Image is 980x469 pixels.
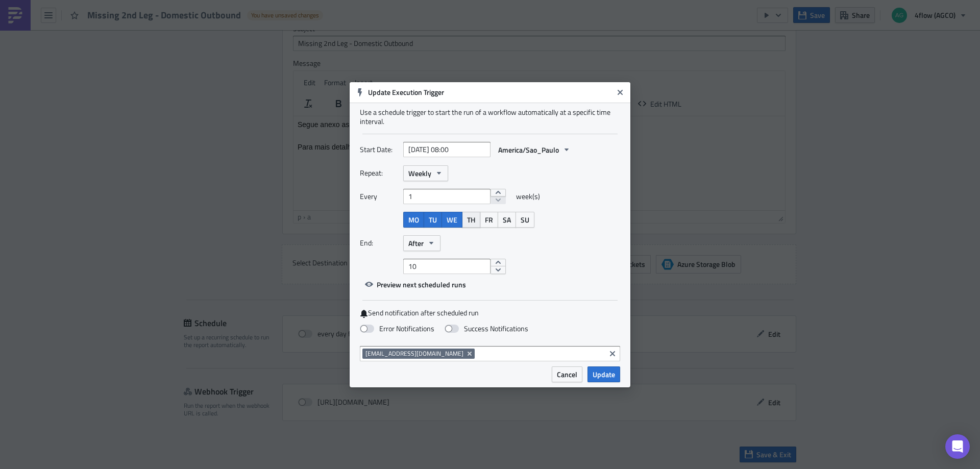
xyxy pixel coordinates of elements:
[408,238,424,249] span: After
[462,212,480,228] button: TH
[403,235,440,251] button: After
[4,4,487,35] body: Rich Text Area. Press ALT-0 for help.
[403,165,448,181] button: Weekly
[377,279,466,290] span: Preview next scheduled runs
[521,214,529,225] span: SU
[491,266,506,274] button: decrement
[360,142,398,157] label: Start Date:
[445,324,528,333] label: Success Notifications
[4,4,487,12] p: Segue anexo as loads Outbound que não tiveram a load de transferência criada.
[587,366,620,382] button: Update
[442,212,462,228] button: WE
[491,196,506,204] button: decrement
[360,308,620,318] label: Send notification after scheduled run
[360,324,434,333] label: Error Notifications
[408,168,431,179] span: Weekly
[465,349,475,359] button: Remove Tag
[360,108,620,126] div: Use a schedule trigger to start the run of a workflow automatically at a specific time interval.
[945,434,970,459] div: Open Intercom Messenger
[360,165,398,181] label: Repeat:
[480,212,498,228] button: FR
[552,366,582,382] button: Cancel
[447,214,457,225] span: WE
[109,27,212,35] a: iTMS Outbound - Transferências
[557,369,577,380] span: Cancel
[360,277,471,292] button: Preview next scheduled runs
[612,85,628,100] button: Close
[403,212,424,228] button: MO
[606,348,619,360] button: Clear selected items
[503,214,511,225] span: SA
[491,259,506,267] button: increment
[360,189,398,204] label: Every
[485,214,493,225] span: FR
[498,212,516,228] button: SA
[491,189,506,197] button: increment
[368,88,613,97] h6: Update Execution Trigger
[493,142,576,158] button: America/Sao_Paulo
[360,235,398,251] label: End:
[467,214,475,225] span: TH
[516,189,540,204] span: week(s)
[365,350,463,358] span: [EMAIL_ADDRESS][DOMAIN_NAME]
[4,27,487,35] p: Para mais detalhes segue report:
[593,369,615,380] span: Update
[498,144,559,155] span: America/Sao_Paulo
[429,214,437,225] span: TU
[408,214,419,225] span: MO
[424,212,442,228] button: TU
[403,142,491,157] input: YYYY-MM-DD HH:mm
[516,212,534,228] button: SU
